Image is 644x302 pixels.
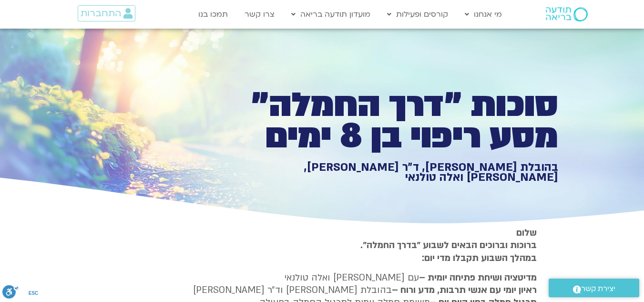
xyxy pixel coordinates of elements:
[581,282,615,295] span: יצירת קשר
[382,5,453,23] a: קורסים ופעילות
[460,5,507,23] a: מי אנחנו
[228,162,558,183] h1: בהובלת [PERSON_NAME], ד״ר [PERSON_NAME], [PERSON_NAME] ואלה טולנאי
[81,8,121,19] span: התחברות
[286,5,375,23] a: מועדון תודעה בריאה
[516,227,537,239] strong: שלום
[240,5,279,23] a: צרו קשר
[546,7,588,21] img: תודעה בריאה
[360,239,537,264] strong: ברוכות וברוכים הבאים לשבוע ״בדרך החמלה״. במהלך השבוע תקבלו מדי יום:
[549,279,639,297] a: יצירת קשר
[78,5,135,21] a: התחברות
[194,5,233,23] a: תמכו בנו
[419,271,537,284] strong: מדיטציה ושיחת פתיחה יומית –
[392,284,537,296] b: ראיון יומי עם אנשי תרבות, מדע ורוח –
[228,90,558,152] h1: סוכות ״דרך החמלה״ מסע ריפוי בן 8 ימים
